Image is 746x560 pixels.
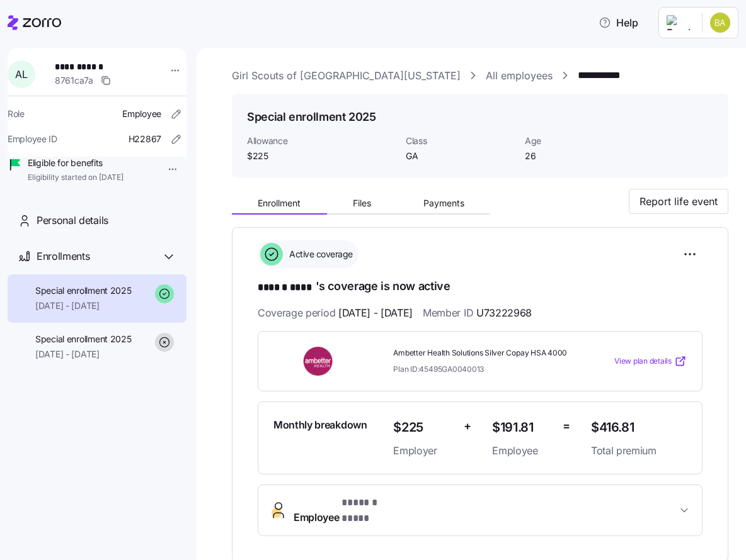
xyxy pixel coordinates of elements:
[393,364,484,374] span: Plan ID: 45495GA0040013
[285,248,353,260] span: Active coverage
[588,10,648,35] button: Help
[37,213,108,228] span: Personal details
[525,135,634,147] span: Age
[28,172,123,183] span: Eligibility started on [DATE]
[35,348,132,361] span: [DATE] - [DATE]
[37,249,89,264] span: Enrollments
[667,15,692,30] img: Employer logo
[614,356,672,367] span: View plan details
[393,443,454,459] span: Employer
[492,443,553,459] span: Employee
[258,305,413,321] span: Coverage period
[591,443,687,459] span: Total premium
[492,417,553,438] span: $191.81
[486,68,553,84] a: All employees
[55,74,93,87] span: 8761ca7a
[273,417,367,433] span: Monthly breakdown
[338,305,413,321] span: [DATE] - [DATE]
[614,355,687,367] a: View plan details
[393,417,454,438] span: $225
[15,69,27,79] span: A L
[247,109,376,125] h1: Special enrollment 2025
[640,194,718,209] span: Report life event
[393,348,581,359] span: Ambetter Health Solutions Silver Copay HSA 4000
[353,199,371,208] span: Files
[247,135,396,147] span: Allowance
[406,135,515,147] span: Class
[28,157,123,169] span: Eligible for benefits
[563,417,570,435] span: =
[122,108,161,120] span: Employee
[258,278,703,296] h1: 's coverage is now active
[129,133,161,145] span: H22867
[8,108,25,120] span: Role
[476,305,532,321] span: U73222968
[8,133,57,145] span: Employee ID
[232,68,461,84] a: Girl Scouts of [GEOGRAPHIC_DATA][US_STATE]
[629,189,728,214] button: Report life event
[247,150,396,162] span: $225
[273,347,364,376] img: Ambetter
[591,417,687,438] span: $416.81
[423,199,464,208] span: Payments
[35,284,132,297] span: Special enrollment 2025
[406,150,515,162] span: GA
[464,417,471,435] span: +
[35,333,132,345] span: Special enrollment 2025
[35,300,132,312] span: [DATE] - [DATE]
[294,495,405,525] span: Employee
[525,150,634,162] span: 26
[423,305,532,321] span: Member ID
[599,15,638,30] span: Help
[258,199,301,208] span: Enrollment
[710,13,730,33] img: 6f46b9ca218b826edd2847f3ac42d6a8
